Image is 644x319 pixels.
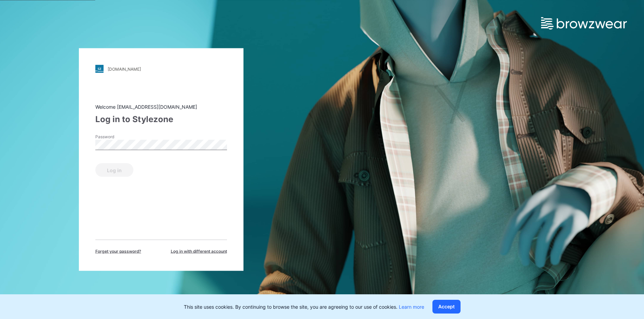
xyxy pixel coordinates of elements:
div: Log in to Stylezone [95,113,227,126]
a: Learn more [399,304,424,310]
label: Password [95,134,143,140]
a: [DOMAIN_NAME] [95,65,227,73]
div: Welcome [EMAIL_ADDRESS][DOMAIN_NAME] [95,103,227,110]
span: Log in with different account [171,248,227,255]
p: This site uses cookies. By continuing to browse the site, you are agreeing to our use of cookies. [184,303,424,310]
span: Forget your password? [95,248,141,255]
img: browzwear-logo.e42bd6dac1945053ebaf764b6aa21510.svg [541,17,627,29]
button: Accept [432,300,461,314]
div: [DOMAIN_NAME] [108,66,141,71]
img: stylezone-logo.562084cfcfab977791bfbf7441f1a819.svg [95,65,104,73]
